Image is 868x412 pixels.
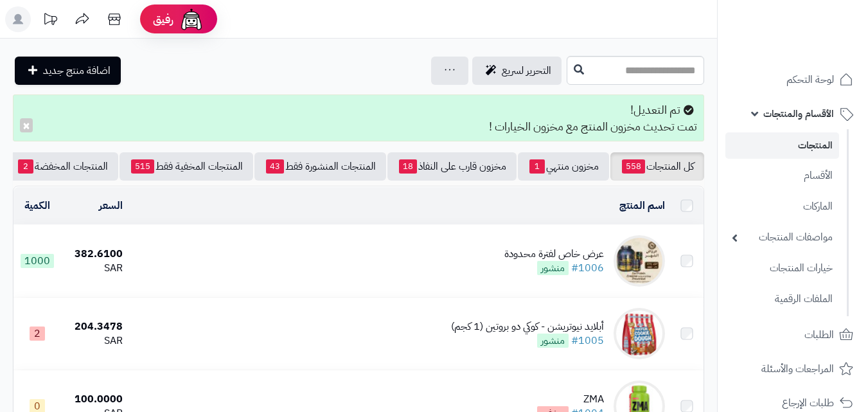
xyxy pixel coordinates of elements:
a: اسم المنتج [619,198,665,213]
span: 2 [30,327,45,341]
a: الطلبات [725,319,860,350]
a: الكمية [24,198,50,213]
div: عرض خاص لفترة محدودة [504,247,604,262]
a: خيارات المنتجات [725,255,839,282]
div: SAR [66,261,123,276]
a: لوحة التحكم [725,64,860,95]
div: 204.3478 [66,319,123,334]
span: الأقسام والمنتجات [763,105,834,123]
a: تحديثات المنصة [34,6,66,35]
a: الأقسام [725,162,839,190]
span: الطلبات [804,326,834,344]
a: مواصفات المنتجات [725,224,839,251]
a: المنتجات المخفية فقط515 [120,152,253,181]
span: 2 [18,159,33,174]
div: SAR [66,334,123,348]
span: طلبات الإرجاع [782,394,834,412]
a: مخزون قارب على النفاذ18 [387,152,517,181]
a: اضافة منتج جديد [15,57,121,85]
img: ai-face.png [179,6,204,32]
span: اضافة منتج جديد [43,63,111,78]
button: × [20,118,33,132]
a: الماركات [725,193,839,220]
a: المنتجات [725,132,839,159]
a: المنتجات المخفضة2 [6,152,118,181]
span: رفيق [153,12,173,27]
span: 1 [529,159,545,174]
a: الملفات الرقمية [725,285,839,313]
a: المراجعات والأسئلة [725,354,860,384]
span: التحرير لسريع [502,63,551,78]
div: 382.6100 [66,247,123,262]
img: أبلايد نيوتريشن - كوكي دو بروتين (1 كجم) [614,308,665,359]
span: 515 [131,159,154,174]
a: #1006 [571,260,604,276]
a: التحرير لسريع [472,57,562,85]
div: تم التعديل! تمت تحديث مخزون المنتج مع مخزون الخيارات ! [13,94,704,141]
a: المنتجات المنشورة فقط43 [254,152,386,181]
span: منشور [537,261,569,275]
img: عرض خاص لفترة محدودة [614,235,665,287]
span: 1000 [21,254,54,268]
span: المراجعات والأسئلة [761,360,834,378]
div: أبلايد نيوتريشن - كوكي دو بروتين (1 كجم) [451,319,604,334]
a: #1005 [571,333,604,348]
span: 43 [266,159,284,174]
span: 558 [622,159,645,174]
span: لوحة التحكم [786,71,834,89]
a: مخزون منتهي1 [518,152,609,181]
a: السعر [99,198,123,213]
div: ZMA [537,392,604,407]
div: 100.0000 [66,392,123,407]
span: 18 [399,159,417,174]
a: كل المنتجات558 [610,152,704,181]
span: منشور [537,334,569,348]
